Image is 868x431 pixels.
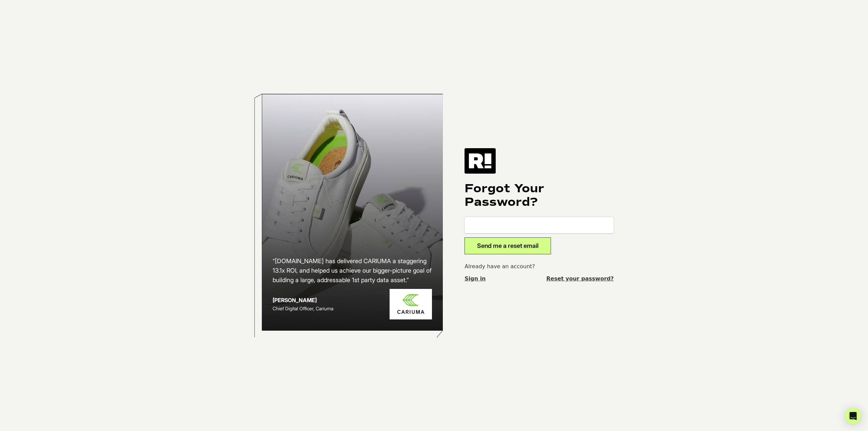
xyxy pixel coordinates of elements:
[273,306,333,311] span: Chief Digital Officer, Cariuma
[465,182,614,209] h1: Forgot Your Password?
[465,262,614,271] p: Already have an account?
[273,297,317,303] strong: [PERSON_NAME]
[845,408,861,424] div: Open Intercom Messenger
[465,275,486,283] a: Sign in
[273,256,432,285] h2: “[DOMAIN_NAME] has delivered CARIUMA a staggering 13.1x ROI, and helped us achieve our bigger-pic...
[390,289,432,320] img: Cariuma
[465,148,496,173] img: Retention.com
[546,275,614,283] a: Reset your password?
[465,237,551,254] button: Send me a reset email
